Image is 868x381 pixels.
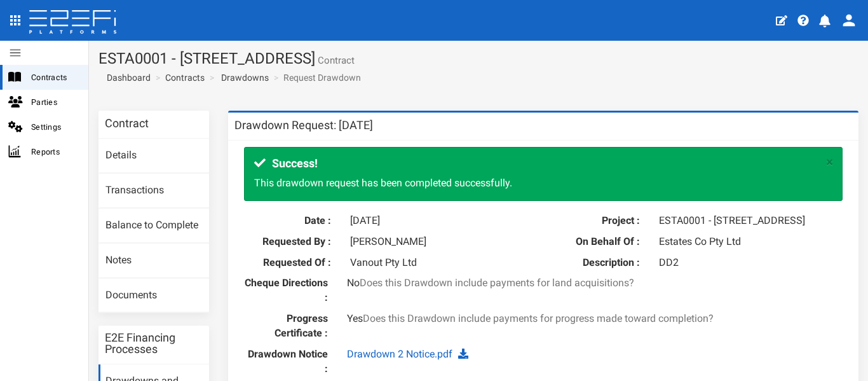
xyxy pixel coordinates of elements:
[234,347,337,377] label: Drawdown Notice :
[826,156,833,169] button: ×
[254,157,820,170] h4: Success!
[244,256,341,270] label: Requested Of :
[98,174,209,208] a: Transactions
[363,312,714,324] span: Does this Drawdown include payments for progress made toward completion?
[553,214,649,228] label: Project :
[337,312,749,326] div: Yes
[234,312,337,341] label: Progress Certificate :
[649,235,843,249] div: Estates Co Pty Ltd
[105,332,203,355] h3: E2E Financing Processes
[649,214,843,228] div: ESTA0001 - [STREET_ADDRESS]
[165,71,205,84] a: Contracts
[98,139,209,173] a: Details
[102,73,151,83] span: Dashboard
[31,120,78,134] span: Settings
[234,276,337,305] label: Cheque Directions :
[553,235,649,249] label: On Behalf Of :
[31,70,78,85] span: Contracts
[360,277,634,289] span: Does this Drawdown include payments for land acquisitions?
[649,256,843,270] div: DD2
[98,209,209,243] a: Balance to Complete
[102,71,151,84] a: Dashboard
[244,214,341,228] label: Date :
[341,214,534,228] div: [DATE]
[105,118,149,129] h3: Contract
[337,276,749,291] div: No
[315,56,355,66] small: Contract
[271,71,361,84] li: Request Drawdown
[341,256,534,270] div: Vanout Pty Ltd
[221,71,269,84] a: Drawdowns
[98,50,858,67] h1: ESTA0001 - [STREET_ADDRESS]
[244,235,341,249] label: Requested By :
[347,348,452,360] a: Drawdown 2 Notice.pdf
[31,144,78,159] span: Reports
[553,256,649,270] label: Description :
[234,120,373,131] h3: Drawdown Request: [DATE]
[98,244,209,278] a: Notes
[98,279,209,313] a: Documents
[341,235,534,249] div: [PERSON_NAME]
[244,147,843,201] div: This drawdown request has been completed successfully.
[31,95,78,109] span: Parties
